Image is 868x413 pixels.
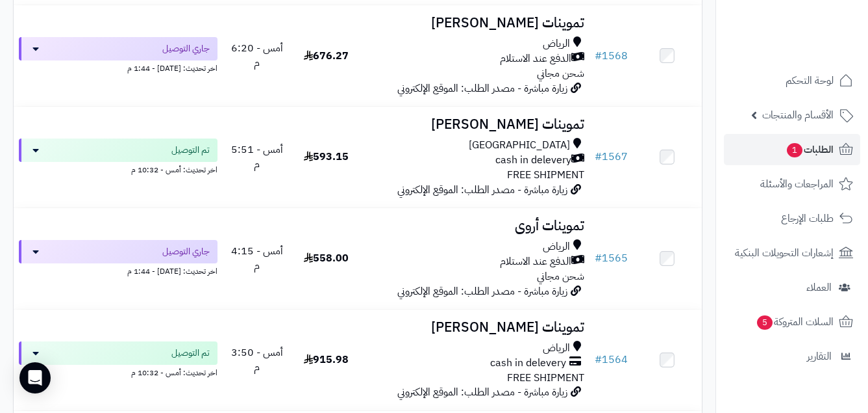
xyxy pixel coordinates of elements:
a: #1567 [595,149,628,165]
span: تم التوصيل [171,347,210,360]
span: # [595,149,602,165]
span: 1 [787,143,802,157]
a: العملاء [724,272,860,303]
span: 5 [757,315,773,330]
span: 593.15 [304,149,349,165]
a: لوحة التحكم [724,65,860,96]
h3: تموينات [PERSON_NAME] [366,320,584,335]
span: # [595,48,602,64]
h3: تموينات أروى [366,219,584,233]
span: زيارة مباشرة - مصدر الطلب: الموقع الإلكتروني [397,384,567,400]
span: الأقسام والمنتجات [762,106,834,124]
span: التقارير [807,347,832,366]
span: 915.98 [304,352,349,367]
span: زيارة مباشرة - مصدر الطلب: الموقع الإلكتروني [397,284,567,299]
a: إشعارات التحويلات البنكية [724,237,860,269]
a: طلبات الإرجاع [724,203,860,234]
span: الطلبات [786,140,834,159]
span: الدفع عند الاستلام [500,254,571,269]
span: FREE SHIPMENT [507,370,584,386]
span: الدفع عند الاستلام [500,51,571,66]
span: زيارة مباشرة - مصدر الطلب: الموقع الإلكتروني [397,81,567,96]
div: اخر تحديث: أمس - 10:32 م [19,365,217,379]
span: 676.27 [304,48,349,64]
span: 558.00 [304,250,349,266]
span: أمس - 3:50 م [231,345,283,375]
span: cash in delevery [495,153,571,168]
h3: تموينات [PERSON_NAME] [366,117,584,132]
span: شحن مجاني [537,269,584,284]
a: #1565 [595,250,628,266]
span: [GEOGRAPHIC_DATA] [469,138,570,153]
span: شحن مجاني [537,66,584,81]
div: اخر تحديث: أمس - 10:32 م [19,162,217,176]
div: اخر تحديث: [DATE] - 1:44 م [19,60,217,74]
span: تم التوصيل [171,144,210,157]
div: اخر تحديث: [DATE] - 1:44 م [19,263,217,277]
span: أمس - 4:15 م [231,243,283,274]
span: المراجعات والأسئلة [760,175,834,193]
span: لوحة التحكم [786,72,834,90]
span: أمس - 5:51 م [231,142,283,172]
span: # [595,250,602,266]
span: أمس - 6:20 م [231,40,283,71]
a: المراجعات والأسئلة [724,168,860,200]
span: جاري التوصيل [162,245,210,258]
span: FREE SHIPMENT [507,167,584,183]
a: السلات المتروكة5 [724,306,860,338]
span: الرياض [543,239,570,254]
span: زيارة مباشرة - مصدر الطلب: الموقع الإلكتروني [397,182,567,198]
span: إشعارات التحويلات البنكية [735,244,834,262]
span: طلبات الإرجاع [781,209,834,228]
a: #1564 [595,352,628,367]
span: الرياض [543,341,570,356]
span: # [595,352,602,367]
a: #1568 [595,48,628,64]
img: logo-2.png [780,35,856,62]
a: الطلبات1 [724,134,860,165]
div: Open Intercom Messenger [19,362,51,393]
span: جاري التوصيل [162,42,210,55]
a: التقارير [724,341,860,372]
span: العملاء [806,278,832,297]
span: الرياض [543,36,570,51]
span: cash in delevery [490,356,566,371]
span: السلات المتروكة [756,313,834,331]
h3: تموينات [PERSON_NAME] [366,16,584,31]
